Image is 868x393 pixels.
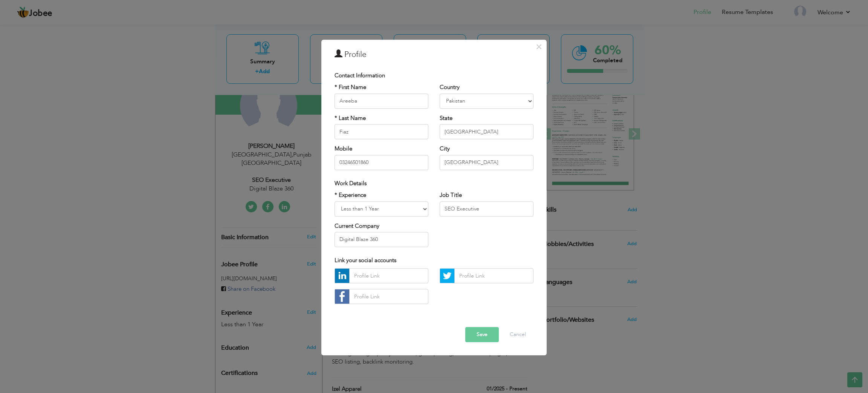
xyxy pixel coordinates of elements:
[335,145,352,153] label: Mobile
[335,191,366,199] label: * Experience
[536,40,542,54] span: ×
[335,269,349,283] img: linkedin
[335,114,366,122] label: * Last Name
[454,269,533,284] input: Profile Link
[440,191,462,199] label: Job Title
[465,327,499,342] button: Save
[349,289,428,304] input: Profile Link
[440,114,452,122] label: State
[349,269,428,284] input: Profile Link
[440,84,460,92] label: Country
[440,145,450,153] label: City
[335,222,379,230] label: Current Company
[335,72,385,79] span: Contact Information
[335,84,366,92] label: * First Name
[335,180,367,187] span: Work Details
[533,41,545,53] button: Close
[502,327,533,342] button: Cancel
[335,256,396,264] span: Link your social accounts
[440,269,454,283] img: Twitter
[335,49,533,60] h3: Profile
[335,290,349,304] img: facebook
